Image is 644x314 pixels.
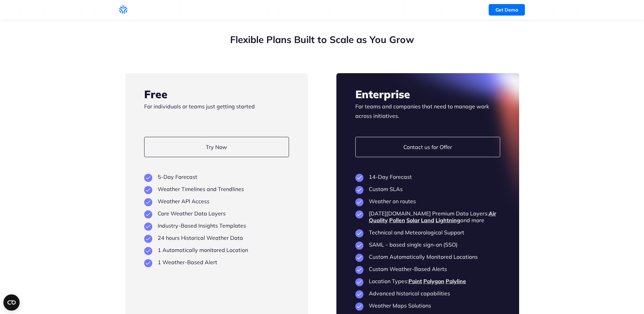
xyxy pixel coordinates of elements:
li: 5-Day Forecast [144,173,289,180]
a: Learn [424,7,437,13]
a: Developers [292,7,318,13]
li: [DATE][DOMAIN_NAME] Premium Data Layers: and more [355,210,500,224]
li: 1 Automatically monitored Location [144,247,289,253]
a: Air Quality [369,210,496,224]
a: Land [421,217,434,224]
li: Weather on routes [355,198,500,205]
ul: plan features [144,173,289,266]
li: Custom Weather-Based Alerts [355,266,500,272]
a: Solutions [242,7,262,13]
a: Space & Technology [348,7,394,13]
li: 14-Day Forecast [355,173,500,180]
li: 24 hours Historical Weather Data [144,234,289,241]
a: Polyline [446,278,466,285]
li: Weather API Access [144,198,289,205]
h3: Free [144,87,289,102]
p: For individuals or teams just getting started [144,102,289,121]
a: Log In [466,7,480,13]
li: Weather Maps Solutions [355,302,500,309]
a: Point [408,278,422,285]
a: Lightning [436,217,460,224]
li: SAML – based single sign-on (SSO) [355,241,500,248]
a: Home link [119,5,163,15]
li: Core Weather Data Layers [144,210,289,217]
a: Products [192,7,212,13]
a: Solar [406,217,420,224]
li: 1 Weather-Based Alert [144,259,289,266]
li: Technical and Meteorological Support [355,229,500,236]
a: Contact us for Offer [355,137,500,157]
li: Location Types: [355,278,500,285]
li: Custom SLAs [355,186,500,192]
a: Pollen [389,217,405,224]
button: Open CMP widget [3,294,20,311]
li: Weather Timelines and Trendlines [144,186,289,192]
li: Advanced historical capabilities [355,290,500,297]
a: Polygon [423,278,444,285]
a: Get Demo [489,4,525,16]
a: Try Now [144,137,289,157]
li: Industry-Based Insights Templates [144,222,289,229]
h2: Flexible Plans Built to Scale as You Grow [125,33,519,46]
li: Custom Automatically Monitored Locations [355,253,500,260]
